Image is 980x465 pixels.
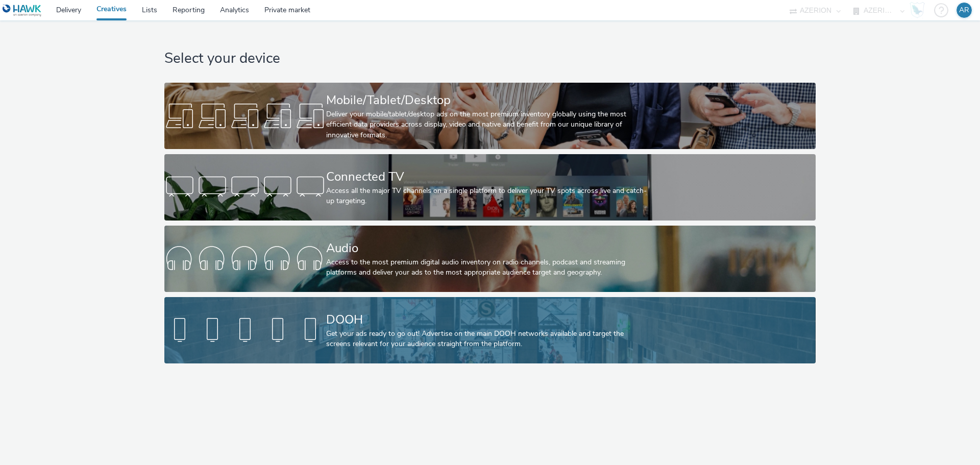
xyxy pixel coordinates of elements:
[910,2,929,18] a: Hawk Academy
[326,329,650,350] div: Get your ads ready to go out! Advertise on the main DOOH networks available and target the screen...
[326,257,650,278] div: Access to the most premium digital audio inventory on radio channels, podcast and streaming platf...
[164,226,815,292] a: AudioAccess to the most premium digital audio inventory on radio channels, podcast and streaming ...
[326,186,650,207] div: Access all the major TV channels on a single platform to deliver your TV spots across live and ca...
[164,49,815,68] h1: Select your device
[326,311,650,329] div: DOOH
[326,91,650,109] div: Mobile/Tablet/Desktop
[164,154,815,221] a: Connected TVAccess all the major TV channels on a single platform to deliver your TV spots across...
[910,2,925,18] img: Hawk Academy
[326,109,650,140] div: Deliver your mobile/tablet/desktop ads on the most premium inventory globally using the most effi...
[164,297,815,363] a: DOOHGet your ads ready to go out! Advertise on the main DOOH networks available and target the sc...
[164,83,815,149] a: Mobile/Tablet/DesktopDeliver your mobile/tablet/desktop ads on the most premium inventory globall...
[3,4,42,17] img: undefined Logo
[326,239,650,257] div: Audio
[959,3,969,18] div: AR
[326,168,650,186] div: Connected TV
